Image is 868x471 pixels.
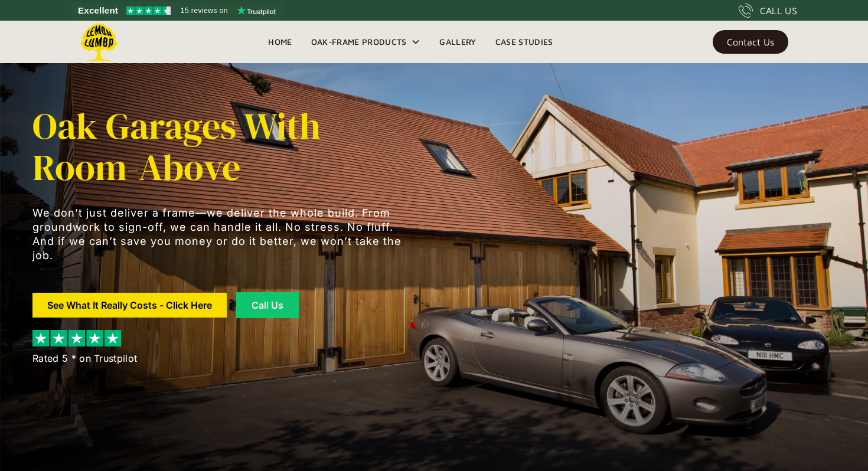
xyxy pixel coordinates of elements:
span: Excellent [78,4,118,18]
div: Contact Us [727,38,774,46]
a: Home [259,33,301,51]
a: Contact Us [713,30,788,54]
div: Rated 5 * on Trustpilot [32,351,137,365]
img: Trustpilot 4.5 stars [126,6,171,15]
div: Call Us [251,300,284,310]
img: Trustpilot logo [237,6,276,15]
div: Oak-Frame Products [311,35,407,49]
p: We don’t just deliver a frame—we deliver the whole build. From groundwork to sign-off, we can han... [32,206,410,263]
div: Oak-Frame Products [302,21,430,63]
a: Call Us [236,292,299,318]
span: 15 reviews on [181,4,228,18]
a: CALL US [739,4,797,18]
a: Case Studies [486,33,563,51]
a: Gallery [430,33,485,51]
a: See What It Really Costs - Click Here [32,293,227,318]
div: CALL US [760,4,797,18]
a: See Lemon Lumba reviews on Trustpilot [71,2,284,19]
h1: Oak Garages with Room-Above [32,106,410,188]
